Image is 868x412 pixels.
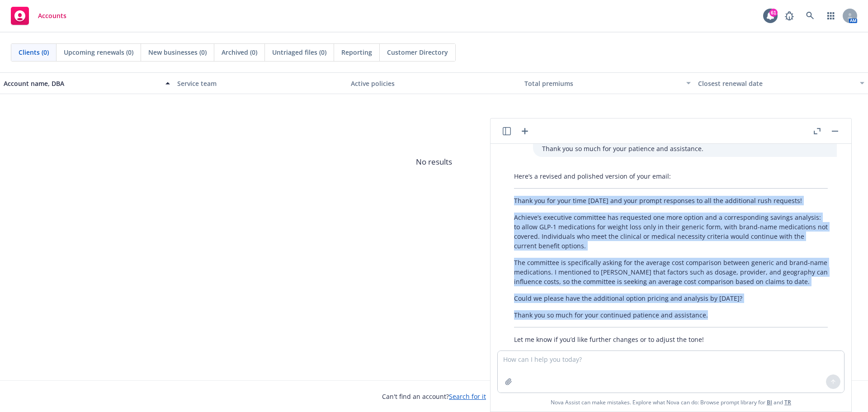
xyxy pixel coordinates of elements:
p: Let me know if you’d like further changes or to adjust the tone! [514,335,828,344]
p: Could we please have the additional option pricing and analysis by [DATE]? [514,294,828,303]
div: Active policies [351,79,517,88]
span: Nova Assist can make mistakes. Explore what Nova can do: Browse prompt library for and [494,393,848,412]
span: Untriaged files (0) [272,47,326,57]
div: Account name, DBA [4,79,160,88]
button: Total premiums [521,72,694,94]
a: Report a Bug [780,7,798,25]
a: Search [801,7,819,25]
span: New businesses (0) [148,47,207,57]
span: Accounts [38,12,66,19]
p: Here’s a revised and polished version of your email: [514,171,828,181]
p: Thank you so much for your continued patience and assistance. [514,310,828,320]
span: Archived (0) [222,47,257,57]
a: Switch app [822,7,840,25]
span: Upcoming renewals (0) [64,47,133,57]
button: Service team [174,72,347,94]
p: Thank you so much for your patience and assistance. [542,144,828,153]
div: Total premiums [524,79,681,88]
a: TR [784,398,791,406]
p: Thank you for your time [DATE] and your prompt responses to all the additional rush requests! [514,196,828,205]
div: Closest renewal date [698,79,854,88]
span: Clients (0) [19,47,49,57]
p: The committee is specifically asking for the average cost comparison between generic and brand-na... [514,258,828,286]
button: Active policies [347,72,521,94]
span: Customer Directory [387,47,448,57]
a: Accounts [7,3,70,28]
button: Closest renewal date [694,72,868,94]
div: 61 [769,9,778,17]
div: Service team [177,79,344,88]
span: Can't find an account? [382,392,486,401]
p: Achieve’s executive committee has requested one more option and a corresponding savings analysis:... [514,213,828,251]
span: Reporting [341,47,372,57]
a: Search for it [449,392,486,401]
a: BI [767,398,772,406]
